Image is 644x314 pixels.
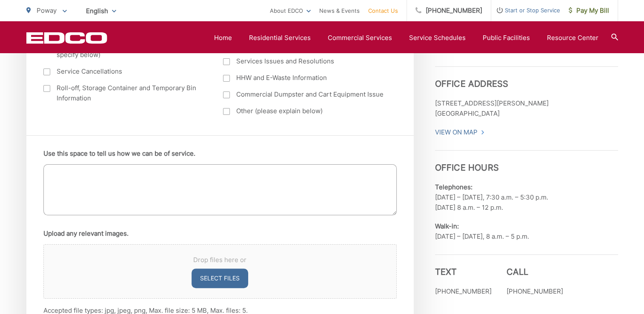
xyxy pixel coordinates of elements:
[368,6,398,16] a: Contact Us
[270,6,311,16] a: About EDCO
[547,33,598,43] a: Resource Center
[435,182,618,213] p: [DATE] – [DATE], 7:30 a.m. – 5:30 p.m. [DATE] 8 a.m. – 12 p.m.
[435,127,485,137] a: View On Map
[435,183,472,191] b: Telephones:
[37,6,57,14] span: Poway
[249,33,311,43] a: Residential Services
[319,6,360,16] a: News & Events
[223,106,386,116] label: Other (please explain below)
[507,286,563,297] p: [PHONE_NUMBER]
[435,98,618,119] p: [STREET_ADDRESS][PERSON_NAME] [GEOGRAPHIC_DATA]
[43,83,206,103] label: Roll-off, Storage Container and Temporary Bin Information
[435,286,492,297] p: [PHONE_NUMBER]
[435,221,618,242] p: [DATE] – [DATE], 8 a.m. – 5 p.m.
[43,230,129,237] label: Upload any relevant images.
[43,66,206,77] label: Service Cancellations
[569,6,609,16] span: Pay My Bill
[435,267,492,277] h3: Text
[192,268,248,288] button: select files, upload any relevant images.
[54,255,386,265] span: Drop files here or
[435,222,459,230] b: Walk-in:
[328,33,392,43] a: Commercial Services
[435,150,618,173] h3: Office Hours
[409,33,466,43] a: Service Schedules
[483,33,530,43] a: Public Facilities
[80,3,123,18] span: English
[223,56,386,66] label: Services Issues and Resolutions
[435,66,618,89] h3: Office Address
[214,33,232,43] a: Home
[507,267,563,277] h3: Call
[223,73,386,83] label: HHW and E-Waste Information
[26,32,107,44] a: EDCD logo. Return to the homepage.
[223,89,386,100] label: Commercial Dumpster and Cart Equipment Issue
[43,150,195,157] label: Use this space to tell us how we can be of service.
